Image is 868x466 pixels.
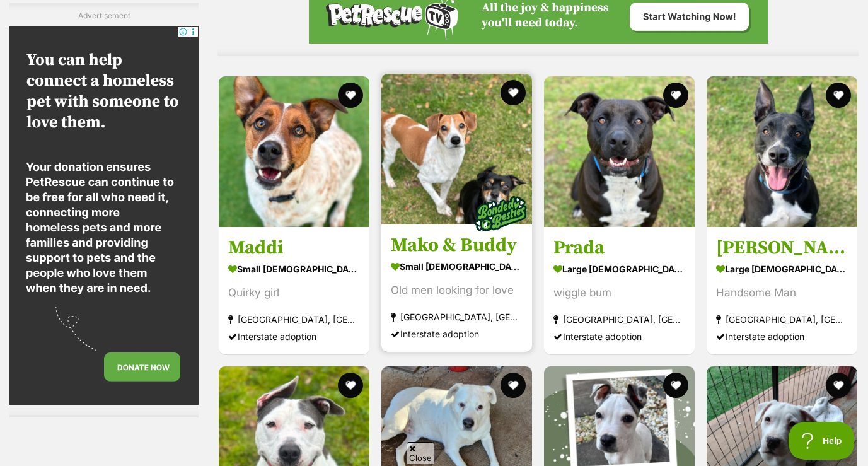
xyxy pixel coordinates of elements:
iframe: Help Scout Beacon - Open [789,422,855,460]
span: Close [407,442,434,464]
img: bonded besties [469,182,532,245]
div: wiggle bum [553,284,685,301]
div: Interstate adoption [228,328,360,345]
button: favourite [663,373,688,398]
strong: [GEOGRAPHIC_DATA], [GEOGRAPHIC_DATA] [391,308,523,325]
strong: large [DEMOGRAPHIC_DATA] Dog [716,260,848,278]
strong: [GEOGRAPHIC_DATA], [GEOGRAPHIC_DATA] [228,311,360,328]
div: Old men looking for love [391,282,523,299]
h3: Prada [553,236,685,260]
button: favourite [663,83,688,108]
a: Mako & Buddy small [DEMOGRAPHIC_DATA] Dog Old men looking for love [GEOGRAPHIC_DATA], [GEOGRAPHIC... [381,224,532,352]
iframe: Advertisement [9,26,199,405]
img: Prada - American Staffordshire Terrier Dog [544,76,695,227]
h3: [PERSON_NAME] [716,236,848,260]
a: [PERSON_NAME] large [DEMOGRAPHIC_DATA] Dog Handsome Man [GEOGRAPHIC_DATA], [GEOGRAPHIC_DATA] Inte... [707,226,857,354]
div: Quirky girl [228,284,360,301]
a: Maddi small [DEMOGRAPHIC_DATA] Dog Quirky girl [GEOGRAPHIC_DATA], [GEOGRAPHIC_DATA] Interstate ad... [219,226,369,354]
strong: small [DEMOGRAPHIC_DATA] Dog [391,257,523,276]
h3: Mako & Buddy [391,233,523,257]
button: favourite [501,80,526,105]
strong: [GEOGRAPHIC_DATA], [GEOGRAPHIC_DATA] [716,311,848,328]
button: favourite [338,83,363,108]
div: Interstate adoption [553,328,685,345]
h3: Maddi [228,236,360,260]
strong: small [DEMOGRAPHIC_DATA] Dog [228,260,360,278]
img: Winston - Australian Cattle Dog x Shar Pei x Bull Arab Dog [707,76,857,227]
button: favourite [501,373,526,398]
div: Handsome Man [716,284,848,301]
div: Interstate adoption [391,325,523,342]
strong: [GEOGRAPHIC_DATA], [GEOGRAPHIC_DATA] [553,311,685,328]
strong: large [DEMOGRAPHIC_DATA] Dog [553,260,685,278]
a: Prada large [DEMOGRAPHIC_DATA] Dog wiggle bum [GEOGRAPHIC_DATA], [GEOGRAPHIC_DATA] Interstate ado... [544,226,695,354]
button: favourite [826,83,851,108]
div: Advertisement [9,3,199,417]
img: Maddi - Jack Russell Terrier x Australian Cattle Dog [219,76,369,227]
button: favourite [338,373,363,398]
button: favourite [826,373,851,398]
div: Interstate adoption [716,328,848,345]
img: Mako & Buddy - Jack Russell Terrier Dog [381,74,532,224]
